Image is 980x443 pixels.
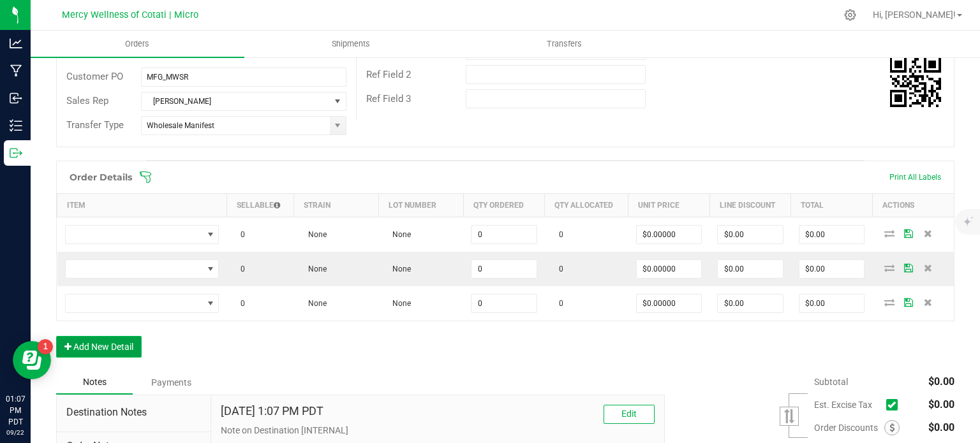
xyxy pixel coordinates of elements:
span: None [302,265,327,273]
span: Edit [621,409,637,419]
span: 0 [553,265,563,273]
span: 0 [234,230,245,239]
th: Lot Number [378,193,463,217]
h1: Order Details [70,172,132,182]
span: None [302,230,327,239]
th: Item [57,193,227,217]
th: Sellable [226,193,293,217]
th: Qty Ordered [463,193,545,217]
span: Delete Order Detail [918,264,937,272]
div: Manage settings [842,9,858,21]
h4: [DATE] 1:07 PM PDT [221,405,323,418]
input: 0 [799,260,865,278]
span: None [302,299,327,308]
span: Save Order Detail [899,298,918,306]
span: Subtotal [814,377,848,387]
th: Qty Allocated [545,193,628,217]
span: Calculate excise tax [886,396,903,413]
th: Unit Price [628,193,710,217]
button: Add New Detail [56,336,142,358]
input: 0 [637,260,702,278]
span: Sales Rep [66,95,108,106]
inline-svg: Outbound [10,147,22,159]
inline-svg: Manufacturing [10,64,22,77]
span: Shipments [315,38,387,50]
th: Strain [294,193,379,217]
span: Orders [108,38,167,50]
div: Payments [133,371,209,394]
span: 0 [553,299,563,308]
qrcode: 00001593 [890,56,941,107]
span: Delete Order Detail [918,229,937,237]
iframe: Resource center unread badge [38,339,53,354]
input: 0 [799,294,865,312]
th: Actions [872,193,954,217]
span: $0.00 [928,375,954,388]
input: 0 [718,226,783,243]
span: Save Order Detail [899,264,918,272]
th: Total [791,193,873,217]
inline-svg: Inbound [10,92,22,105]
span: 0 [234,299,245,308]
span: Hi, [PERSON_NAME]! [873,10,956,20]
span: Save Order Detail [899,229,918,237]
span: None [386,299,411,308]
span: NO DATA FOUND [65,259,219,279]
input: 0 [718,260,783,278]
iframe: Resource center [13,341,51,379]
input: 0 [471,294,537,312]
span: NO DATA FOUND [65,294,219,313]
span: Transfer Type [66,119,124,131]
span: Customer PO [66,71,123,82]
span: Mercy Wellness of Cotati | Micro [62,10,198,20]
a: Transfers [458,31,672,57]
input: 0 [718,294,783,312]
p: 01:07 PM PDT [6,393,25,428]
p: 09/22 [6,428,25,437]
div: Notes [56,370,133,395]
inline-svg: Inventory [10,119,22,132]
span: 0 [553,230,563,239]
span: NO DATA FOUND [65,225,219,244]
a: Orders [31,31,244,57]
button: Edit [604,405,655,424]
span: Order Discounts [814,423,884,433]
span: Delete Order Detail [918,298,937,306]
input: 0 [637,294,702,312]
span: Ref Field 2 [366,69,411,80]
p: Note on Destination [INTERNAL] [221,424,655,437]
input: 0 [799,226,865,243]
inline-svg: Analytics [10,37,22,50]
span: Destination Notes [66,405,201,420]
input: 0 [471,260,537,278]
span: $0.00 [928,398,954,410]
span: None [386,265,411,273]
span: $0.00 [928,421,954,433]
span: Transfers [530,38,599,50]
input: 0 [637,226,702,243]
th: Line Discount [709,193,791,217]
img: Scan me! [890,56,941,107]
span: None [386,230,411,239]
a: Shipments [244,31,458,57]
span: Ref Field 3 [366,93,411,105]
span: 0 [234,265,245,273]
span: [PERSON_NAME] [142,92,329,110]
span: Est. Excise Tax [814,400,881,410]
input: 0 [471,226,537,243]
